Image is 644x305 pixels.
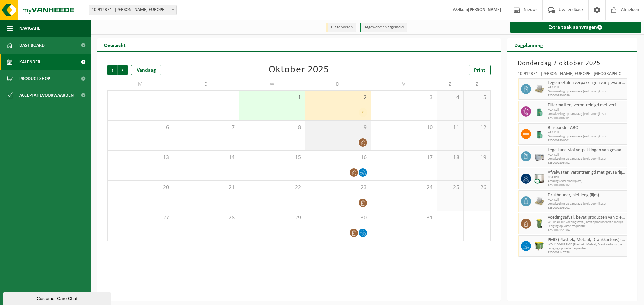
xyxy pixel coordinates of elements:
[359,108,367,117] div: 8
[111,154,170,161] span: 13
[107,78,173,90] td: M
[243,94,302,101] span: 1
[548,86,626,90] span: KGA Colli
[177,154,236,161] span: 14
[548,251,626,255] span: T250002147358
[239,78,305,90] td: W
[548,215,626,220] span: Voedingsafval, bevat producten van dierlijke oorsprong, onverpakt, categorie 3
[534,241,544,251] img: WB-1100-HPE-GN-50
[309,154,368,161] span: 16
[548,139,626,143] span: T250002806001
[97,38,132,51] h2: Overzicht
[548,170,626,175] span: Afvalwater, verontreinigd met gevaarlijke producten
[548,161,626,165] span: T250002806791
[548,131,626,135] span: KGA Colli
[371,78,437,90] td: V
[464,78,490,90] td: Z
[467,94,487,101] span: 5
[548,148,626,153] span: Lege kunststof verpakkingen van gevaarlijke stoffen
[534,219,544,229] img: WB-0140-HPE-GN-50
[534,196,544,206] img: LP-PA-00000-WDN-11
[548,108,626,112] span: KGA Colli
[510,22,642,33] a: Extra taak aanvragen
[548,206,626,210] span: T250002806001
[548,112,626,116] span: Omwisseling op aanvraag (excl. voorrijkost)
[469,65,491,75] a: Print
[309,94,368,101] span: 2
[360,23,407,32] li: Afgewerkt en afgemeld
[309,124,368,131] span: 9
[173,78,239,90] td: D
[548,80,626,86] span: Lege metalen verpakkingen van gevaarlijke stoffen
[3,290,112,305] iframe: chat widget
[19,70,50,87] span: Product Shop
[309,184,368,192] span: 23
[440,154,460,161] span: 18
[374,184,433,192] span: 24
[548,135,626,139] span: Omwisseling op aanvraag (excl. voorrijkost)
[548,220,626,224] span: WB-0140-HP voedingsafval, bevat producten van dierlijke oors
[548,224,626,228] span: Lediging op vaste frequentie
[534,174,544,184] img: PB-IC-CU
[440,124,460,131] span: 11
[19,54,40,70] span: Kalender
[534,106,544,117] img: PB-OT-0200-MET-00-02
[548,94,626,98] span: T250002806389
[19,20,40,37] span: Navigatie
[177,214,236,222] span: 28
[269,65,329,75] div: Oktober 2025
[177,184,236,192] span: 21
[118,65,128,75] span: Volgende
[440,184,460,192] span: 25
[107,65,117,75] span: Vorige
[89,5,176,15] span: 10-912374 - FIKE EUROPE - HERENTALS
[309,214,368,222] span: 30
[89,5,177,15] span: 10-912374 - FIKE EUROPE - HERENTALS
[111,214,170,222] span: 27
[177,124,236,131] span: 7
[111,124,170,131] span: 6
[548,157,626,161] span: Omwisseling op aanvraag (excl. voorrijkost)
[534,84,544,94] img: LP-PA-00000-WDN-11
[243,124,302,131] span: 8
[534,151,544,161] img: PB-LB-0680-HPE-GY-11
[467,154,487,161] span: 19
[548,175,626,179] span: KGA Colli
[548,202,626,206] span: Omwisseling op aanvraag (excl. voorrijkost)
[468,7,501,12] strong: [PERSON_NAME]
[19,37,45,54] span: Dashboard
[507,38,550,51] h2: Dagplanning
[467,124,487,131] span: 12
[305,78,371,90] td: D
[548,179,626,183] span: Afhaling (excl. voorrijkost)
[548,153,626,157] span: KGA Colli
[474,68,485,73] span: Print
[374,214,433,222] span: 31
[548,125,626,131] span: Bluspoeder ABC
[548,90,626,94] span: Omwisseling op aanvraag (excl. voorrijkost)
[548,237,626,243] span: PMD (Plastiek, Metaal, Drankkartons) (bedrijven)
[518,72,628,78] div: 10-912374 - [PERSON_NAME] EUROPE - [GEOGRAPHIC_DATA]
[518,58,628,68] h3: Donderdag 2 oktober 2025
[131,65,161,75] div: Vandaag
[548,243,626,247] span: WB-1100-HP PMD (Plastiek, Metaal, Drankkartons) (bedrijven)
[374,154,433,161] span: 17
[437,78,464,90] td: Z
[19,87,74,104] span: Acceptatievoorwaarden
[548,228,626,232] span: T250002151084
[440,94,460,101] span: 4
[548,198,626,202] span: KGA Colli
[467,184,487,192] span: 26
[374,124,433,131] span: 10
[326,23,356,32] li: Uit te voeren
[548,183,626,187] span: T250002806002
[534,129,544,139] img: PB-OT-0200-MET-00-02
[243,184,302,192] span: 22
[374,94,433,101] span: 3
[548,116,626,120] span: T250002806001
[243,214,302,222] span: 29
[548,193,626,198] span: Drukhouder, niet leeg (lijm)
[111,184,170,192] span: 20
[548,247,626,251] span: Lediging op vaste frequentie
